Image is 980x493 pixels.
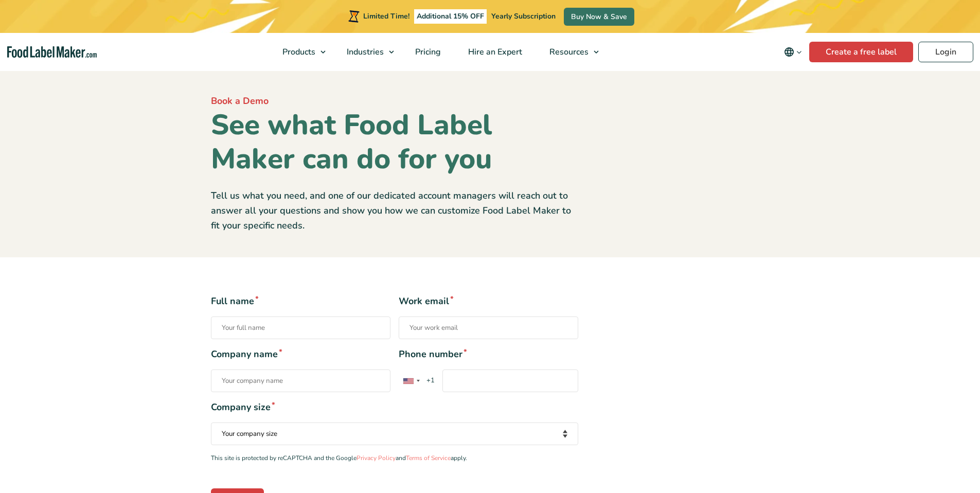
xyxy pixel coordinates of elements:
a: Buy Now & Save [564,8,634,26]
input: Company name* [211,369,390,392]
span: Industries [344,46,385,58]
a: Privacy Policy [357,454,396,462]
span: Full name [211,294,390,308]
span: Pricing [412,46,442,58]
span: Book a Demo [211,95,269,107]
input: Work email* [399,316,578,339]
span: Limited Time! [363,11,409,21]
a: Pricing [402,33,452,71]
a: Hire an Expert [455,33,533,71]
span: Company name [211,347,390,361]
span: Resources [546,46,590,58]
button: Change language [777,42,809,62]
span: Phone number [399,347,578,361]
a: Products [269,33,331,71]
span: Work email [399,294,578,308]
input: Full name* [211,316,390,339]
a: Terms of Service [406,454,451,462]
a: Resources [536,33,604,71]
a: Food Label Maker homepage [7,46,97,58]
span: +1 [422,376,440,386]
div: United States: +1 [399,370,423,392]
a: Industries [333,33,399,71]
span: Hire an Expert [465,46,523,58]
span: Products [279,46,316,58]
h1: See what Food Label Maker can do for you [211,108,578,176]
span: Company size [211,400,578,414]
a: Login [918,42,973,62]
input: Phone number* List of countries+1 [442,369,578,392]
a: Create a free label [809,42,913,62]
span: Yearly Subscription [491,11,556,21]
span: Additional 15% OFF [414,9,487,24]
p: This site is protected by reCAPTCHA and the Google and apply. [211,453,578,463]
p: Tell us what you need, and one of our dedicated account managers will reach out to answer all you... [211,188,578,233]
